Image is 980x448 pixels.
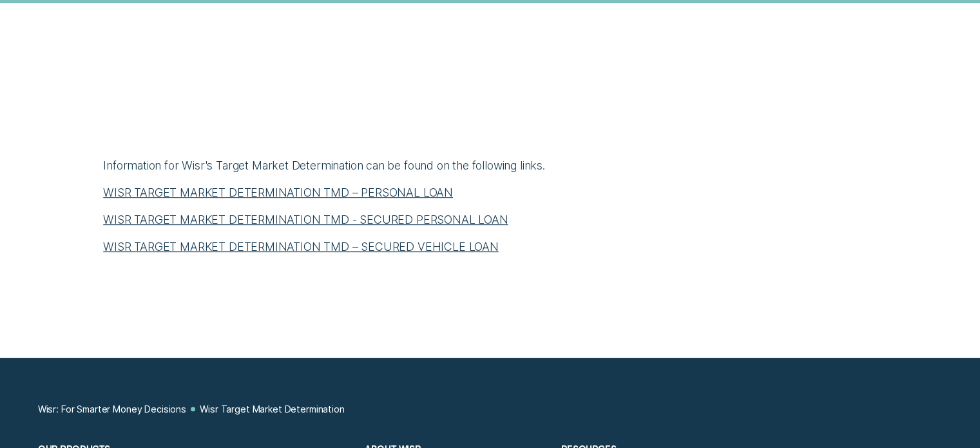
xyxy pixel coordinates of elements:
a: Wisr: For Smarter Money Decisions [38,404,186,415]
a: WISR TARGET MARKET DETERMINATION TMD – PERSONAL LOAN [103,186,453,199]
p: Information for Wisr's Target Market Determination can be found on the following links. [103,158,877,173]
a: WISR TARGET MARKET DETERMINATION TMD - SECURED PERSONAL LOAN [103,213,508,226]
a: Wisr Target Market Determination [200,404,344,415]
a: WISR TARGET MARKET DETERMINATION TMD – SECURED VEHICLE LOAN [103,240,499,253]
